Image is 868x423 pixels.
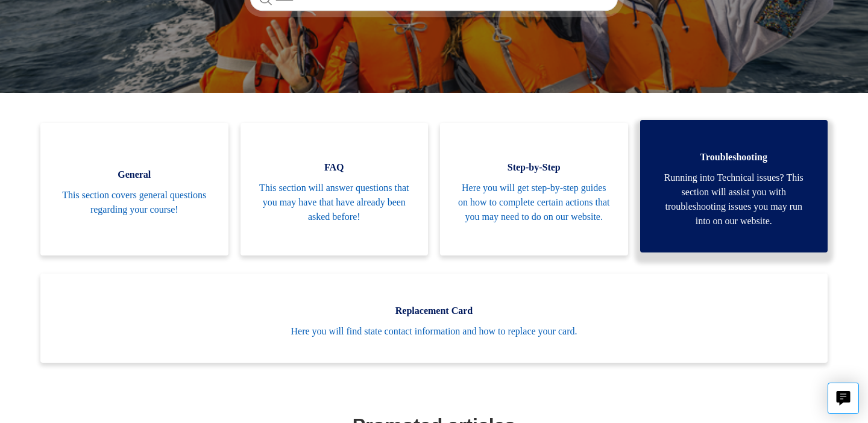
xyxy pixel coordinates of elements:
[440,123,628,255] a: Step-by-Step Here you will get step-by-step guides on how to complete certain actions that you ma...
[458,160,610,175] span: Step-by-Step
[241,123,429,255] a: FAQ This section will answer questions that you may have that have already been asked before!
[40,123,228,255] a: General This section covers general questions regarding your course!
[828,383,859,414] button: Live chat
[58,304,810,318] span: Replacement Card
[58,324,810,339] span: Here you will find state contact information and how to replace your card.
[58,188,210,217] span: This section covers general questions regarding your course!
[259,160,410,175] span: FAQ
[658,171,810,228] span: Running into Technical issues? This section will assist you with troubleshooting issues you may r...
[458,181,610,224] span: Here you will get step-by-step guides on how to complete certain actions that you may need to do ...
[58,168,210,182] span: General
[658,150,810,164] span: Troubleshooting
[259,181,410,224] span: This section will answer questions that you may have that have already been asked before!
[40,274,828,363] a: Replacement Card Here you will find state contact information and how to replace your card.
[640,120,828,252] a: Troubleshooting Running into Technical issues? This section will assist you with troubleshooting ...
